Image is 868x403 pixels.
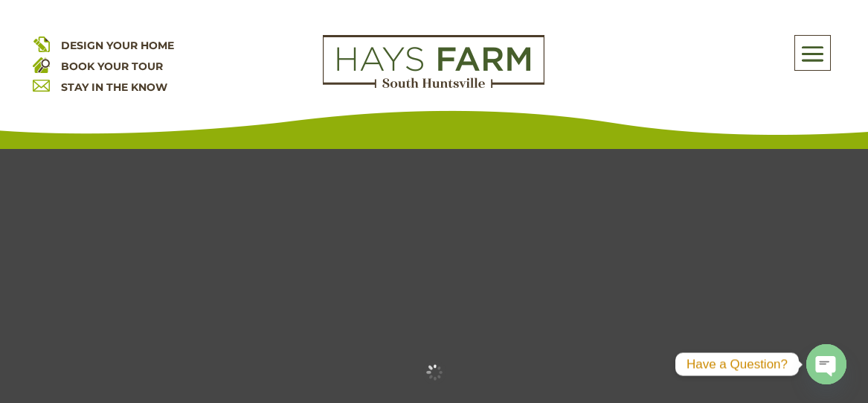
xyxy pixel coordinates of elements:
img: Logo [323,35,544,89]
a: STAY IN THE KNOW [61,80,167,94]
a: BOOK YOUR TOUR [61,60,163,73]
a: hays farm homes huntsville development [323,78,544,92]
img: book your home tour [33,56,50,73]
a: DESIGN YOUR HOME [61,39,174,52]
